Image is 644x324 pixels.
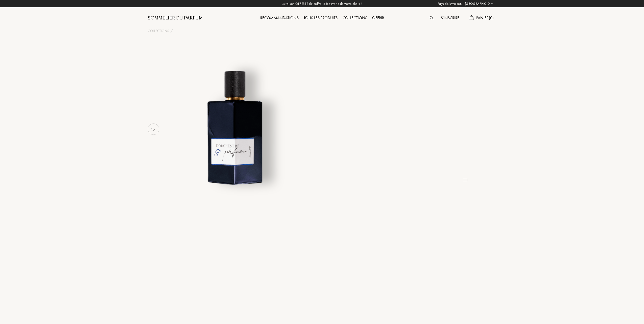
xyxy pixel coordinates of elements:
[258,15,301,21] div: Recommandations
[370,15,387,21] div: Offrir
[301,15,340,20] a: Tous les produits
[438,15,462,21] div: S'inscrire
[340,15,370,20] a: Collections
[469,15,473,20] img: cart.svg
[476,15,494,20] span: Panier ( 0 )
[148,124,158,134] img: no_like_p.png
[148,28,169,34] a: Collections
[438,1,464,6] span: Pays de livraison :
[171,28,173,34] div: /
[370,15,387,20] a: Offrir
[340,15,370,21] div: Collections
[490,2,494,6] img: arrow_w.png
[148,15,203,21] a: Sommelier du Parfum
[438,15,462,20] a: S'inscrire
[258,15,301,20] a: Recommandations
[430,16,433,20] img: search_icn.svg
[301,15,340,21] div: Tous les produits
[172,64,297,189] img: undefined undefined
